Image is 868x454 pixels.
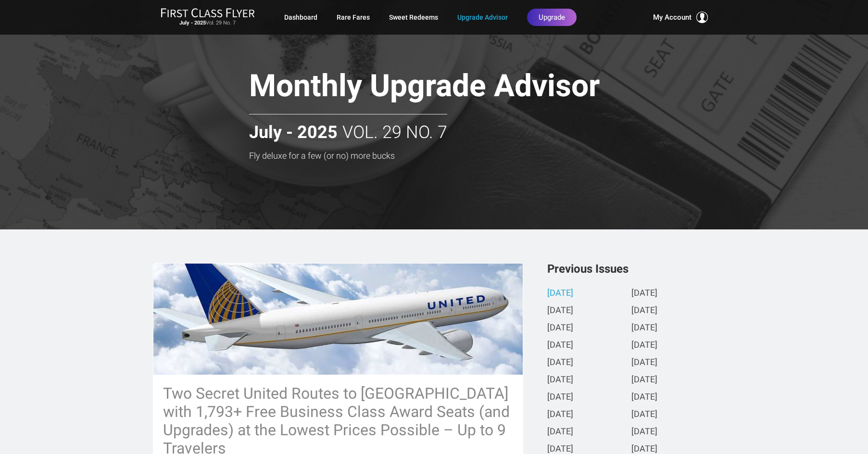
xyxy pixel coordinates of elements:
[161,8,255,27] a: First Class FlyerJuly - 2025Vol. 29 No. 7
[547,392,573,403] a: [DATE]
[249,114,447,142] h2: Vol. 29 No. 7
[179,20,206,26] strong: July - 2025
[547,410,573,420] a: [DATE]
[631,306,657,316] a: [DATE]
[547,375,573,385] a: [DATE]
[527,9,577,26] a: Upgrade
[547,263,716,275] h3: Previous Issues
[653,12,692,23] span: My Account
[631,392,657,403] a: [DATE]
[631,375,657,385] a: [DATE]
[161,20,255,26] small: Vol. 29 No. 7
[337,9,370,26] a: Rare Fares
[249,69,667,106] h1: Monthly Upgrade Advisor
[631,410,657,420] a: [DATE]
[547,340,573,351] a: [DATE]
[631,358,657,368] a: [DATE]
[631,340,657,351] a: [DATE]
[547,427,573,437] a: [DATE]
[547,358,573,368] a: [DATE]
[547,323,573,333] a: [DATE]
[631,289,657,299] a: [DATE]
[653,12,708,23] button: My Account
[249,151,667,161] h3: Fly deluxe for a few (or no) more bucks
[631,323,657,333] a: [DATE]
[249,123,338,142] strong: July - 2025
[389,9,438,26] a: Sweet Redeems
[547,289,573,299] a: [DATE]
[161,8,255,18] img: First Class Flyer
[631,427,657,437] a: [DATE]
[547,306,573,316] a: [DATE]
[457,9,508,26] a: Upgrade Advisor
[284,9,317,26] a: Dashboard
